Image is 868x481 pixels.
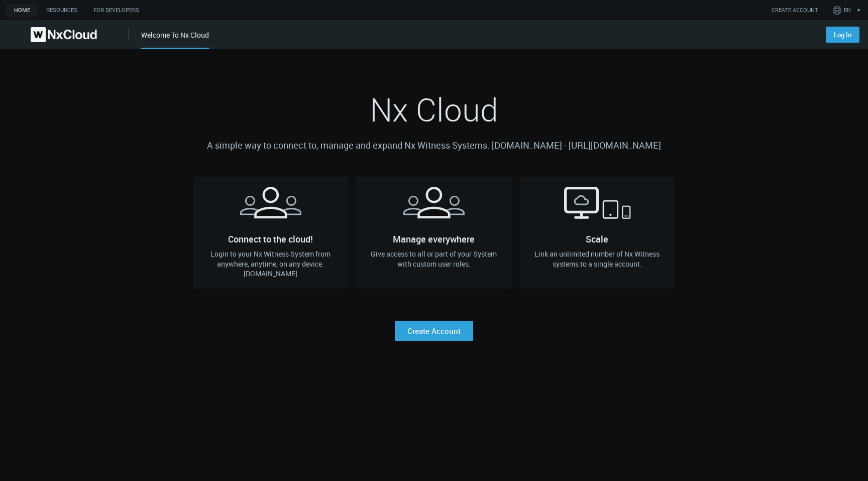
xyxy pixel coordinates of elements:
a: Resources [38,4,85,17]
a: Create Account [395,321,473,341]
h2: Connect to the cloud! [193,177,349,239]
span: Nx Cloud [370,88,498,131]
h4: Link an unlimited number of Nx Witness systems to a single account. [527,249,667,269]
div: Welcome To Nx Cloud [141,30,209,49]
button: EN [831,2,865,18]
a: ScaleLink an unlimited number of Nx Witness systems to a single account. [519,177,675,289]
a: CREATE ACCOUNT [772,6,818,15]
h2: Scale [519,177,675,239]
a: Log In [826,27,859,43]
h4: Login to your Nx Witness System from anywhere, anytime, on any device. [DOMAIN_NAME] [201,249,341,279]
a: Manage everywhereGive access to all or part of your System with custom user roles. [356,177,511,289]
img: Nx Cloud logo [31,27,97,42]
h4: Give access to all or part of your System with custom user roles. [364,249,503,269]
p: A simple way to connect to, manage and expand Nx Witness Systems. [DOMAIN_NAME] - [URL][DOMAIN_NAME] [193,139,675,153]
a: For Developers [85,4,147,17]
span: EN [844,6,851,15]
h2: Manage everywhere [356,177,511,239]
a: Connect to the cloud!Login to your Nx Witness System from anywhere, anytime, on any device. [DOMA... [193,177,349,289]
a: home [6,4,38,17]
